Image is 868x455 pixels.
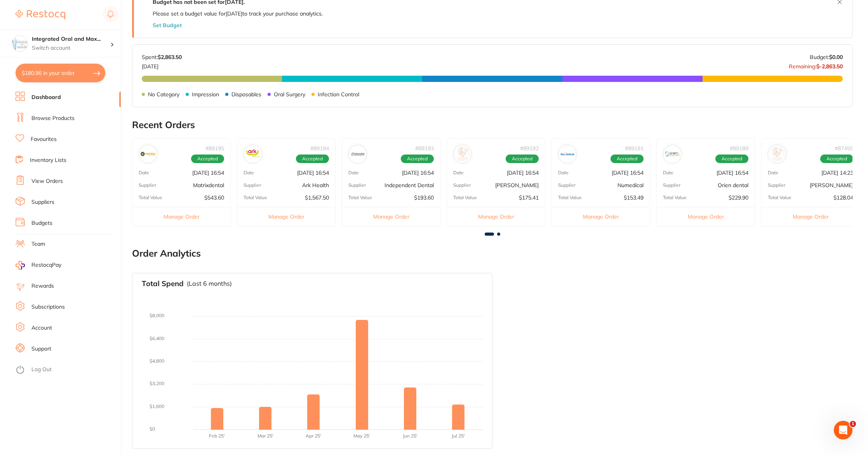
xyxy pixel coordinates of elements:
[16,261,25,270] img: RestocqPay
[453,182,471,188] p: Supplier
[244,170,254,175] p: Date
[816,63,843,70] strong: $-2,863.50
[231,91,261,97] p: Disposables
[31,261,61,269] span: RestocqPay
[310,145,329,151] p: # 89194
[297,170,329,176] p: [DATE] 16:54
[558,182,576,188] p: Supplier
[16,64,105,82] button: $180.96 in your order
[32,35,110,43] h4: Integrated Oral and Maxillofacial Surgery
[31,303,65,311] a: Subscriptions
[717,170,748,176] p: [DATE] 16:54
[153,22,182,28] button: Set Budget
[244,195,267,200] p: Total Value
[612,170,644,176] p: [DATE] 16:54
[31,115,75,122] a: Browse Products
[618,182,644,188] p: Numedical
[153,10,323,17] p: Please set a budget value for [DATE] to track your purchase analytics.
[350,147,365,162] img: Independent Dental
[455,147,470,162] img: Henry Schein Halas
[31,345,51,353] a: Support
[834,421,852,439] iframe: Intercom live chat
[31,177,63,185] a: View Orders
[31,366,52,373] a: Log Out
[718,182,748,188] p: Orien dental
[158,54,182,61] strong: $2,863.50
[821,170,853,176] p: [DATE] 14:23
[558,195,582,200] p: Total Value
[204,195,224,201] p: $543.60
[305,195,329,201] p: $1,567.50
[348,170,359,175] p: Date
[31,219,52,227] a: Budgets
[187,280,232,287] p: (Last 6 months)
[32,44,110,52] p: Switch account
[495,182,539,188] p: [PERSON_NAME]
[16,364,118,376] button: Log Out
[342,207,440,226] button: Manage Order
[384,182,434,188] p: Independent Dental
[205,145,224,151] p: # 89195
[193,182,224,188] p: Matrixdental
[453,195,477,200] p: Total Value
[132,248,852,259] h2: Order Analytics
[665,147,680,162] img: Orien dental
[810,182,853,188] p: [PERSON_NAME]
[768,170,778,175] p: Date
[715,155,748,163] span: Accepted
[519,195,539,201] p: $175.41
[139,182,156,188] p: Supplier
[453,170,464,175] p: Date
[348,195,372,200] p: Total Value
[552,207,650,226] button: Manage Order
[729,195,748,201] p: $229.90
[447,207,545,226] button: Manage Order
[191,155,224,163] span: Accepted
[148,91,179,97] p: No Category
[348,182,366,188] p: Supplier
[31,240,45,248] a: Team
[789,60,843,69] p: Remaining:
[415,145,434,151] p: # 89193
[31,282,54,290] a: Rewards
[762,207,859,226] button: Manage Order
[132,207,230,226] button: Manage Order
[663,195,687,200] p: Total Value
[139,195,162,200] p: Total Value
[132,120,852,130] h2: Recent Orders
[663,170,673,175] p: Date
[31,198,54,206] a: Suppliers
[244,182,261,188] p: Supplier
[820,155,853,163] span: Accepted
[833,195,853,201] p: $128.04
[31,135,57,143] a: Favourites
[401,155,434,163] span: Accepted
[835,145,853,151] p: # 87455
[730,145,748,151] p: # 89189
[142,280,184,288] h3: Total Spend
[16,261,61,270] a: RestocqPay
[192,91,219,97] p: Impression
[663,182,680,188] p: Supplier
[560,147,575,162] img: Numedical
[142,54,182,60] p: Spent:
[414,195,434,201] p: $193.60
[12,36,28,51] img: Integrated Oral and Maxillofacial Surgery
[302,182,329,188] p: Ark Health
[768,195,791,200] p: Total Value
[237,207,335,226] button: Manage Order
[624,195,644,201] p: $153.49
[318,91,359,97] p: Infection Control
[768,182,785,188] p: Supplier
[611,155,644,163] span: Accepted
[31,94,61,101] a: Dashboard
[810,54,843,60] p: Budget:
[558,170,569,175] p: Date
[850,421,856,427] span: 1
[402,170,434,176] p: [DATE] 16:54
[142,60,182,69] p: [DATE]
[829,54,843,61] strong: $0.00
[657,207,755,226] button: Manage Order
[31,324,52,332] a: Account
[625,145,644,151] p: # 89191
